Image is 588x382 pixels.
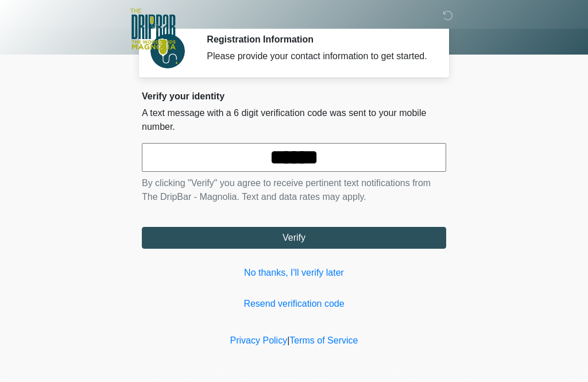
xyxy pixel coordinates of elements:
h2: Verify your identity [142,91,446,102]
a: Resend verification code [142,297,446,311]
a: Terms of Service [289,335,358,345]
a: | [287,335,289,345]
a: Privacy Policy [230,335,288,345]
img: The DripBar - Magnolia Logo [130,9,176,51]
p: A text message with a 6 digit verification code was sent to your mobile number. [142,106,446,134]
a: No thanks, I'll verify later [142,266,446,280]
p: By clicking "Verify" you agree to receive pertinent text notifications from The DripBar - Magnoli... [142,176,446,204]
button: Verify [142,227,446,249]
